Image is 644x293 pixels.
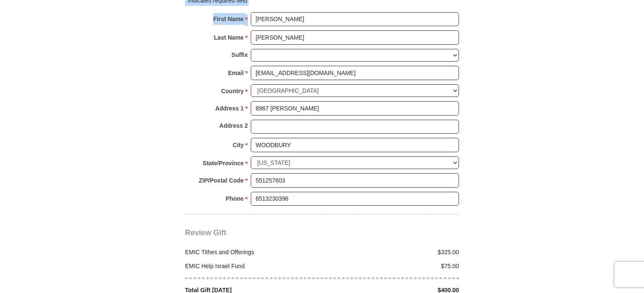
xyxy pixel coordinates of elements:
strong: Phone [226,193,244,204]
strong: Country [221,85,244,97]
strong: Address 1 [215,102,244,114]
div: $325.00 [322,248,464,257]
span: Review Gift [185,228,226,237]
strong: State/Province [203,157,244,169]
div: EMIC Help Israel Fund [181,262,322,271]
div: EMIC Tithes and Offerings [181,248,322,257]
strong: Last Name [214,32,244,43]
strong: Email [228,67,244,79]
strong: City [233,139,244,151]
strong: First Name [213,13,244,25]
strong: Suffix [231,49,248,61]
strong: Address 2 [219,120,248,132]
strong: ZIP/Postal Code [199,175,244,186]
div: $75.00 [322,262,464,271]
